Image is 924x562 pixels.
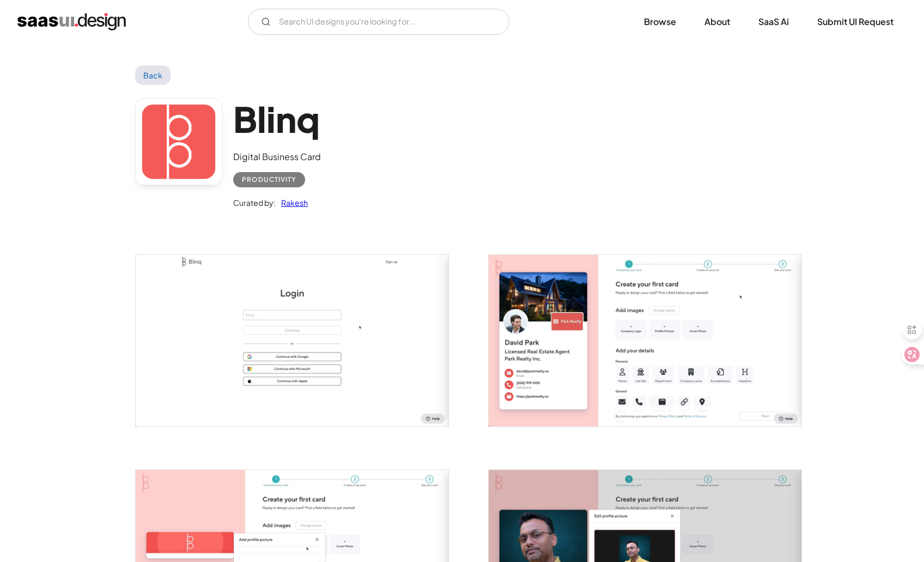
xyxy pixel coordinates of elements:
a: Back [135,65,171,85]
a: home [17,13,126,30]
div: Productivity [242,173,296,186]
img: 655330905fe2fdddde4b25f5_Blinq%20Login.jpg [136,255,448,426]
a: open lightbox [136,255,448,426]
a: Rakesh [276,196,308,209]
img: 655330907796cdb6ba8a4c92_Create%20your%20First%20Card.jpg [489,255,801,426]
a: SaaS Ai [745,10,802,34]
a: Browse [631,10,689,34]
input: Search UI designs you're looking for... [248,9,509,35]
a: About [691,10,743,34]
a: open lightbox [489,255,801,426]
div: Curated by: [233,196,276,209]
div: Digital Business Card [233,150,321,163]
h1: Blinq [233,98,321,140]
form: Email Form [248,9,509,35]
a: Submit UI Request [804,10,907,34]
